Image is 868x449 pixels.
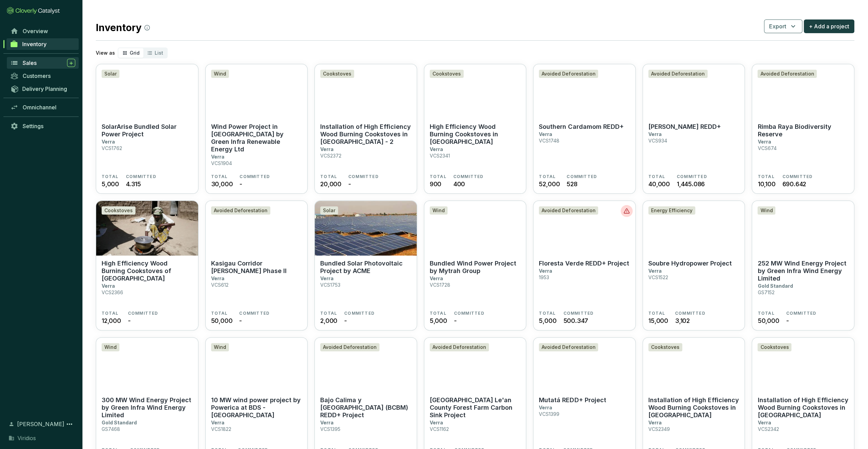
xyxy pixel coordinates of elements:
a: SolarArise Bundled Solar Power ProjectSolarSolarArise Bundled Solar Power ProjectVerraVCS1762TOTA... [96,64,198,194]
p: VCS2342 [757,426,779,432]
div: Wind [211,70,229,78]
p: 252 MW Wind Energy Project by Green Infra Wind Energy Limited [757,260,848,282]
span: TOTAL [211,174,228,179]
div: segmented control [118,47,168,58]
span: COMMITTED [239,311,270,316]
a: Settings [7,120,79,132]
p: VCS1762 [102,145,122,151]
img: Kasigau Corridor REDD Phase II [206,201,308,256]
a: Floresta Verde REDD+ ProjectAvoided DeforestationFloresta Verde REDD+ ProjectVerra1953TOTAL5,000C... [533,201,636,330]
img: Floresta Verde REDD+ Project [533,201,635,256]
a: High Efficiency Wood Burning Cookstoves in ZimbabweCookstovesHigh Efficiency Wood Burning Cooksto... [424,64,527,194]
p: Wind Power Project in [GEOGRAPHIC_DATA] by Green Infra Renewable Energy Ltd [211,123,302,153]
p: GS7468 [102,426,120,432]
div: Cookstoves [320,70,354,78]
a: Customers [7,70,79,82]
a: Bundled Solar Photovoltaic Project by ACMESolarBundled Solar Photovoltaic Project by ACMEVerraVCS... [314,201,417,330]
p: Verra [539,268,552,274]
img: Installation of High Efficiency Wood Burning Cookstoves in Malawi [752,338,854,392]
p: Installation of High Efficiency Wood Burning Cookstoves in [GEOGRAPHIC_DATA] [757,396,848,419]
p: Verra [211,275,224,281]
p: VCS1399 [539,411,559,417]
span: 528 [567,179,577,189]
span: COMMITTED [563,311,594,316]
p: 10 MW wind power project by Powerica at BDS - [GEOGRAPHIC_DATA] [211,396,302,419]
a: Bundled Wind Power Project by Mytrah GroupWindBundled Wind Power Project by Mytrah GroupVerraVCS1... [424,201,527,330]
p: Bundled Solar Photovoltaic Project by ACME [320,260,411,275]
p: [PERSON_NAME] REDD+ [648,123,721,131]
span: Sales [23,59,37,66]
p: VCS1748 [539,138,559,144]
span: COMMITTED [453,174,484,179]
span: COMMITTED [786,311,816,316]
p: Verra [430,420,443,425]
img: High Efficiency Wood Burning Cookstoves in Zimbabwe [424,64,526,119]
span: 12,000 [102,316,121,325]
div: Avoided Deforestation [320,343,379,351]
img: Soubre Hydropower Project [643,201,745,256]
span: 3,102 [675,316,690,325]
span: - [348,179,351,189]
span: TOTAL [757,174,774,179]
p: VCS2341 [430,153,450,159]
p: Bajo Calima y [GEOGRAPHIC_DATA] (BCBM) REDD+ Project [320,396,411,419]
div: Wind [430,206,448,215]
img: Mutatá REDD+ Project [533,338,635,392]
p: VCS1395 [320,426,340,432]
span: 40,000 [648,179,670,189]
p: Bundled Wind Power Project by Mytrah Group [430,260,521,275]
span: COMMITTED [454,311,484,316]
a: Wind Power Project in Tamil Nadu by Green Infra Renewable Energy LtdWindWind Power Project in [GE... [205,64,308,194]
p: VCS674 [757,145,776,151]
span: Grid [130,50,140,56]
p: VCS934 [648,138,667,144]
div: Wind [757,206,775,215]
span: 50,000 [757,316,779,325]
span: 30,000 [211,179,233,189]
p: Verra [211,420,224,425]
p: GS7152 [757,289,774,295]
p: Verra [320,146,334,152]
span: COMMITTED [239,174,270,179]
div: Avoided Deforestation [539,206,598,215]
a: Soubre Hydropower ProjectEnergy EfficiencySoubre Hydropower ProjectVerraVCS1522TOTAL15,000COMMITT... [643,201,745,330]
span: Inventory [22,41,47,47]
button: Export [764,19,802,33]
p: Rimba Raya Biodiversity Reserve [757,123,848,138]
a: Inventory [7,38,79,50]
a: 252 MW Wind Energy Project by Green Infra Wind Energy LimitedWind252 MW Wind Energy Project by Gr... [752,201,854,330]
p: Gold Standard [102,420,137,425]
img: Installation of High Efficiency Wood Burning Cookstoves in Kenya [643,338,745,392]
div: Avoided Deforestation [757,70,817,78]
p: Mutatá REDD+ Project [539,396,606,404]
img: 10 MW wind power project by Powerica at BDS - Gujarat [206,338,308,392]
span: TOTAL [211,311,228,316]
p: Floresta Verde REDD+ Project [539,260,629,267]
p: Verra [539,131,552,137]
a: Kasigau Corridor REDD Phase IIAvoided DeforestationKasigau Corridor [PERSON_NAME] Phase IIVerraVC... [205,201,308,330]
p: Verra [211,154,224,160]
span: 10,100 [757,179,775,189]
span: TOTAL [648,174,665,179]
span: 690.642 [782,179,806,189]
span: TOTAL [320,174,337,179]
span: COMMITTED [677,174,707,179]
span: [PERSON_NAME] [17,420,64,428]
img: Wind Power Project in Tamil Nadu by Green Infra Renewable Energy Ltd [206,64,308,119]
img: Bundled Solar Photovoltaic Project by ACME [315,201,417,256]
p: View as [96,50,115,56]
img: Installation of High Efficiency Wood Burning Cookstoves in Malawi - 2 [315,64,417,119]
span: TOTAL [539,311,556,316]
span: - [128,316,131,325]
span: TOTAL [430,174,446,179]
a: Delivery Planning [7,83,79,94]
a: Overview [7,25,79,37]
span: 5,000 [539,316,556,325]
div: Avoided Deforestation [539,70,598,78]
p: VCS1162 [430,426,449,432]
img: SolarArise Bundled Solar Power Project [96,64,198,119]
div: Energy Efficiency [648,206,695,215]
p: VCS612 [211,282,229,288]
a: High Efficiency Wood Burning Cookstoves of TanzaniaCookstovesHigh Efficiency Wood Burning Cooksto... [96,201,198,330]
p: 1953 [539,274,549,280]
